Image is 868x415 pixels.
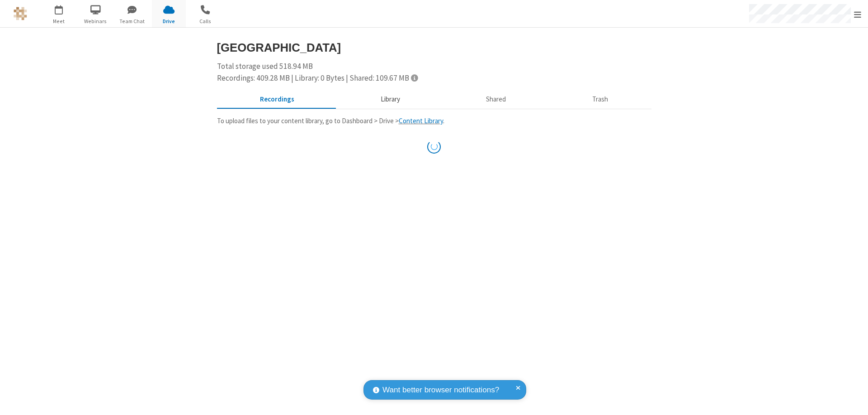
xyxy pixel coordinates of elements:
button: Trash [549,91,651,108]
p: To upload files to your content library, go to Dashboard > Drive > . [217,116,651,126]
img: QA Selenium DO NOT DELETE OR CHANGE [14,7,27,20]
a: Content Library [399,116,443,125]
span: Calls [189,17,222,25]
span: Want better browser notifications? [382,384,499,396]
span: Team Chat [115,17,149,25]
button: Shared during meetings [443,91,549,108]
div: Total storage used 518.94 MB [217,61,651,84]
h3: [GEOGRAPHIC_DATA] [217,41,651,54]
div: Recordings: 409.28 MB | Library: 0 Bytes | Shared: 109.67 MB [217,72,651,84]
span: Drive [152,17,186,25]
span: Webinars [79,17,113,25]
span: Meet [42,17,76,25]
button: Recorded meetings [217,91,338,108]
span: Totals displayed include files that have been moved to the trash. [411,74,418,82]
button: Content library [337,91,443,108]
